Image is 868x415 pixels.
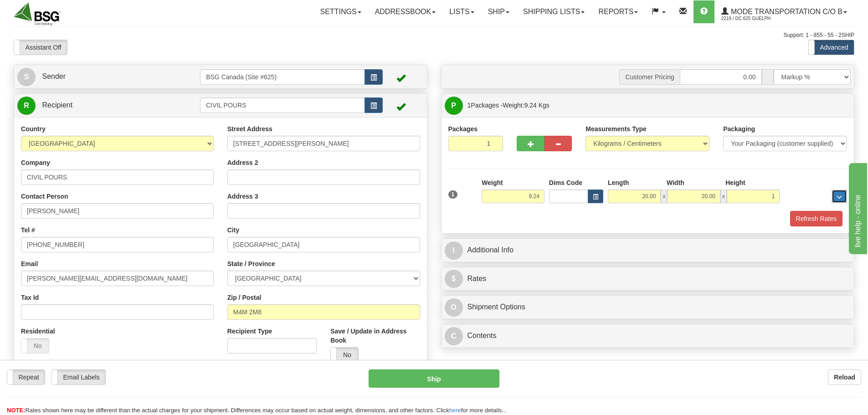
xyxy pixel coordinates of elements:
label: Packages [448,124,478,133]
label: Width [667,178,684,187]
label: Address 2 [227,158,258,167]
div: live help - online [7,5,84,16]
button: Reload [828,369,861,385]
label: City [227,225,239,235]
label: Tax Id [21,293,39,302]
a: IAdditional Info [445,241,851,260]
label: Save / Update in Address Book [330,327,420,345]
a: S Sender [17,67,200,86]
span: C [445,327,463,345]
b: Reload [834,374,855,381]
label: Advanced [809,40,854,55]
label: Weight [482,178,503,187]
iframe: chat widget [847,161,867,254]
label: Measurements Type [586,124,647,133]
label: Street Address [227,124,272,133]
a: here [449,407,461,414]
a: Addressbook [368,0,443,23]
span: O [445,298,463,317]
span: Packages - [467,96,550,114]
button: Refresh Rates [790,211,842,226]
span: Kgs [539,102,550,109]
a: $Rates [445,270,851,288]
label: Height [725,178,745,187]
label: No [331,348,358,362]
input: Enter a location [227,136,420,151]
button: Ship [369,369,499,388]
a: R Recipient [17,96,180,115]
div: Support: 1 - 855 - 55 - 2SHIP [14,31,854,39]
span: I [445,241,463,260]
label: Tel # [21,225,35,235]
a: CContents [445,327,851,345]
label: Contact Person [21,192,68,201]
a: Ship [481,0,516,23]
input: Recipient Id [200,97,365,113]
div: ... [832,190,847,203]
label: Address 3 [227,192,258,201]
a: Settings [313,0,368,23]
span: P [445,97,463,115]
label: Dims Code [549,178,582,187]
span: NOTE: [7,407,25,414]
label: Email [21,259,38,268]
input: Sender Id [200,69,365,85]
label: State / Province [227,259,275,268]
label: Country [21,124,46,133]
label: Company [21,158,50,167]
span: S [17,68,36,86]
label: Zip / Postal [227,293,262,302]
span: 2219 / DC 625 Guelph [721,14,790,23]
a: Reports [591,0,645,23]
a: Shipping lists [516,0,591,23]
label: Recipient Type [227,327,272,336]
a: OShipment Options [445,298,851,317]
span: R [17,97,36,115]
span: $ [445,270,463,288]
span: x [720,190,727,203]
span: 1 [448,190,458,199]
label: Repeat [7,370,45,384]
span: 1 [467,102,471,109]
label: Assistant Off [14,40,67,55]
label: No [21,338,49,353]
a: Mode Transportation c/o B 2219 / DC 625 Guelph [714,0,854,23]
a: P 1Packages -Weight:9.24 Kgs [445,96,851,115]
label: Length [608,178,629,187]
label: Packaging [723,124,755,133]
span: Weight: [503,102,549,109]
span: Customer Pricing [619,69,679,85]
img: logo2219.jpg [14,2,61,26]
span: Sender [42,72,66,80]
span: x [661,190,667,203]
span: Mode Transportation c/o B [729,8,842,15]
a: Lists [442,0,481,23]
label: Residential [21,327,55,336]
span: 9.24 [524,102,537,109]
span: Recipient [42,101,72,109]
label: Email Labels [52,370,105,384]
